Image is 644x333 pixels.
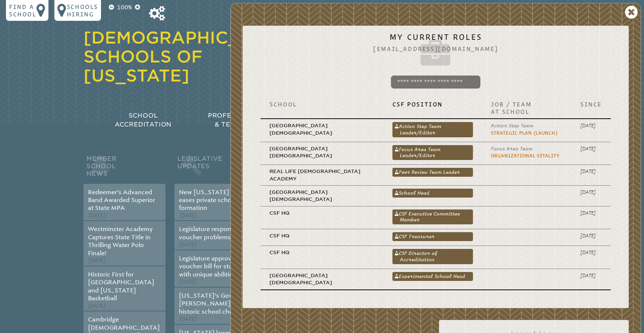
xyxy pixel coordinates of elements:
p: Find a school [9,3,37,18]
span: Focus Area Team [491,146,533,151]
p: CSF HQ [269,232,375,239]
a: Strategic Plan (Launch) [491,130,558,136]
p: [GEOGRAPHIC_DATA][DEMOGRAPHIC_DATA] [269,145,375,160]
p: Since [580,100,602,108]
span: [DATE] [88,212,105,219]
a: Experimental School Head [392,272,473,281]
span: [DATE] [179,241,196,248]
p: [GEOGRAPHIC_DATA][DEMOGRAPHIC_DATA] [269,272,375,286]
p: [GEOGRAPHIC_DATA][DEMOGRAPHIC_DATA] [269,122,375,137]
a: Organizational Vitality [491,153,559,159]
p: Real Life [DEMOGRAPHIC_DATA] Academy [269,168,375,182]
p: [DATE] [580,272,602,279]
a: Historic First for [GEOGRAPHIC_DATA] and [US_STATE] Basketball [88,271,154,302]
p: [DATE] [580,122,602,129]
h2: Member School News [83,153,165,184]
p: CSF HQ [269,209,375,217]
span: [DATE] [179,279,196,285]
p: CSF HQ [269,249,375,256]
p: CSF Position [392,100,473,108]
p: [DATE] [580,145,602,152]
p: 100% [116,3,133,12]
p: [DATE] [580,189,602,196]
p: [DATE] [580,232,602,239]
p: Job / Team at School [491,100,562,115]
span: [DATE] [179,212,196,219]
a: Peer Review Team Leader [392,168,473,177]
p: School [269,100,375,108]
a: CSF Director of Accreditation [392,249,473,264]
span: [DATE] [88,303,105,309]
a: CSF Treasurer [392,232,473,241]
h2: My Current Roles [255,32,617,70]
a: CSF Executive Committee Member [392,209,473,224]
a: Legislature responds to voucher problems [179,225,245,240]
p: [DATE] [580,249,602,256]
a: Westminster Academy Captures State Title in Thrilling Water Polo Finale! [88,225,153,256]
a: Redeemer’s Advanced Band Awarded Superior at State MPA [88,189,155,212]
a: School Head [392,189,473,198]
a: Legislature approves voucher bill for students with unique abilities [179,255,248,278]
p: Schools Hiring [67,3,98,18]
a: New [US_STATE] law eases private school formation [179,189,240,212]
a: Action Step Team Leader/Editor [392,122,473,137]
span: School Accreditation [115,112,171,128]
h2: Legislative Updates [174,153,256,184]
a: [US_STATE]’s Governor [PERSON_NAME] signs historic school choice bill [179,292,251,315]
p: [DATE] [580,168,602,175]
span: Action Step Team [491,123,533,128]
span: [DATE] [88,257,105,264]
span: [DATE] [179,316,196,322]
a: [DEMOGRAPHIC_DATA] Schools of [US_STATE] [83,28,295,85]
span: Professional Development & Teacher Certification [208,112,317,128]
p: [GEOGRAPHIC_DATA][DEMOGRAPHIC_DATA] [269,189,375,203]
a: Focus Area Team Leader/Editor [392,145,473,160]
p: [DATE] [580,209,602,217]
